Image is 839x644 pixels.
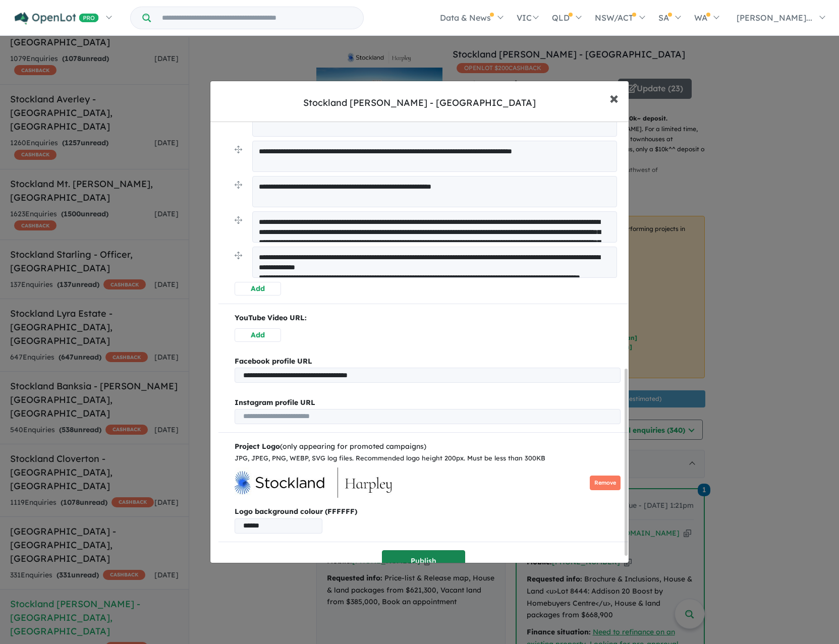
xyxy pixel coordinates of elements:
[590,476,621,490] button: Remove
[235,282,281,296] button: Add
[235,146,242,153] img: drag.svg
[235,398,315,407] b: Instagram profile URL
[303,96,536,109] div: Stockland [PERSON_NAME] - [GEOGRAPHIC_DATA]
[609,87,619,108] span: ×
[235,441,621,453] div: (only appearing for promoted campaigns)
[382,550,465,572] button: Publish
[15,12,99,25] img: Openlot PRO Logo White
[235,453,621,464] div: JPG, JPEG, PNG, WEBP, SVG log files. Recommended logo height 200px. Must be less than 300KB
[235,357,312,366] b: Facebook profile URL
[235,312,621,324] p: YouTube Video URL:
[737,13,812,23] span: [PERSON_NAME]...
[235,181,242,189] img: drag.svg
[235,252,242,259] img: drag.svg
[235,506,621,518] b: Logo background colour (FFFFFF)
[235,467,391,498] img: Stockland%20Harpley%20-%20Werribee%20Logo_0.jpg
[235,328,281,342] button: Add
[235,442,280,451] b: Project Logo
[235,216,242,224] img: drag.svg
[153,7,361,29] input: Try estate name, suburb, builder or developer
